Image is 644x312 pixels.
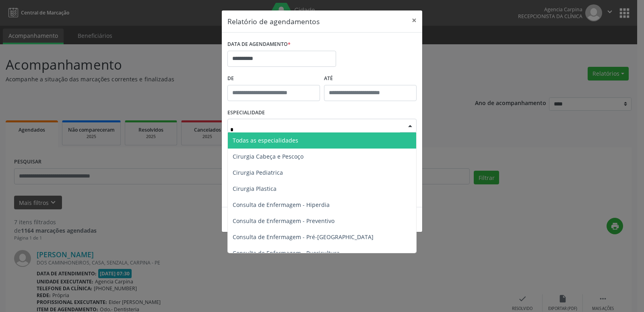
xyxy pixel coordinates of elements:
span: Cirurgia Cabeça e Pescoço [233,153,303,160]
label: De [227,72,320,85]
label: ESPECIALIDADE [227,107,265,119]
span: Cirurgia Pediatrica [233,169,283,176]
span: Consulta de Enfermagem - Pré-[GEOGRAPHIC_DATA] [233,233,374,241]
span: Cirurgia Plastica [233,185,277,192]
span: Consulta de Enfermagem - Puericultura [233,249,340,257]
label: DATA DE AGENDAMENTO [227,38,291,51]
span: Consulta de Enfermagem - Hiperdia [233,201,330,209]
button: Close [406,10,422,30]
label: ATÉ [324,72,417,85]
span: Consulta de Enfermagem - Preventivo [233,217,334,225]
h5: Relatório de agendamentos [227,16,320,27]
span: Todas as especialidades [233,136,298,144]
